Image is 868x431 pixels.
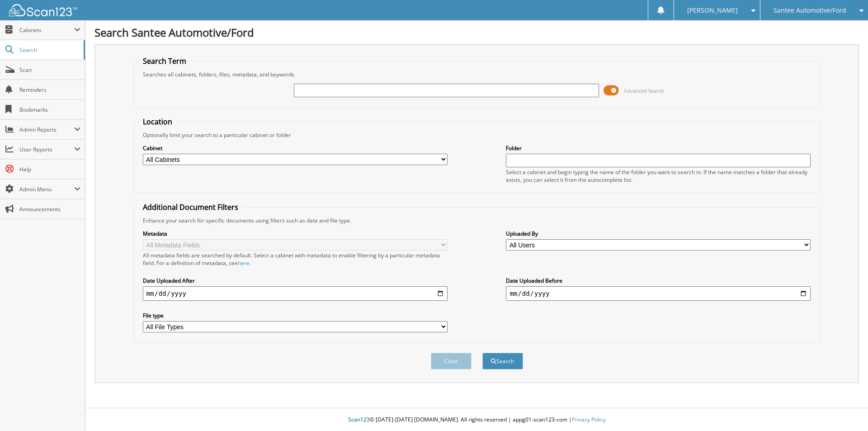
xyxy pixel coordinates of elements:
[687,8,738,13] span: [PERSON_NAME]
[143,286,448,301] input: start
[506,230,811,237] label: Uploaded By
[482,353,523,369] button: Search
[9,4,77,16] img: scan123-logo-white.svg
[138,131,816,139] div: Optionally limit your search to a particular cabinet or folder
[506,277,811,284] label: Date Uploaded Before
[143,144,448,152] label: Cabinet
[143,277,448,284] label: Date Uploaded After
[506,168,811,184] div: Select a cabinet and begin typing the name of the folder you want to search in. If the name match...
[348,416,370,423] span: Scan123
[19,66,80,74] span: Scan
[19,106,80,114] span: Bookmarks
[19,205,80,213] span: Announcements
[138,217,816,224] div: Enhance your search for specific documents using filters such as date and file type.
[138,56,191,66] legend: Search Term
[19,46,79,54] span: Search
[506,144,811,152] label: Folder
[19,146,74,153] span: User Reports
[624,87,664,94] span: Advanced Search
[138,71,816,78] div: Searches all cabinets, folders, files, metadata, and keywords
[85,409,868,431] div: © [DATE]-[DATE] [DOMAIN_NAME]. All rights reserved | appg01-scan123-com |
[19,126,74,133] span: Admin Reports
[506,286,811,301] input: end
[431,353,472,369] button: Clear
[143,230,448,237] label: Metadata
[138,117,177,127] legend: Location
[19,166,80,173] span: Help
[19,86,80,94] span: Reminders
[19,26,74,34] span: Cabinets
[238,259,250,267] a: here
[143,251,448,267] div: All metadata fields are searched by default. Select a cabinet with metadata to enable filtering b...
[138,202,243,212] legend: Additional Document Filters
[94,25,859,40] h1: Search Santee Automotive/Ford
[19,185,74,193] span: Admin Menu
[143,312,448,319] label: File type
[774,8,846,13] span: Santee Automotive/Ford
[572,416,606,423] a: Privacy Policy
